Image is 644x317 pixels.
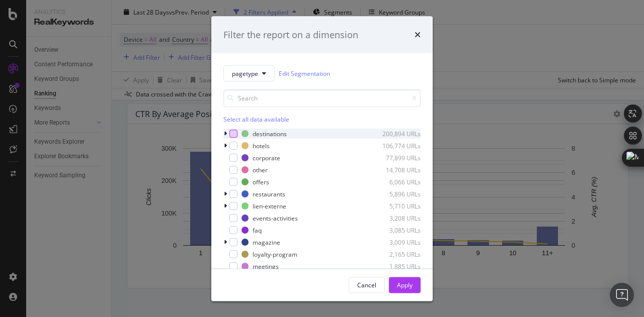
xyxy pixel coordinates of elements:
[253,238,280,246] div: magazine
[223,65,275,81] button: pagetype
[223,28,358,41] div: Filter the report on a dimension
[253,141,270,150] div: hotels
[253,129,287,138] div: destinations
[253,226,262,234] div: faq
[279,68,330,78] a: Edit Segmentation
[371,262,421,270] div: 1,885 URLs
[232,69,258,77] span: pagetype
[223,89,421,107] input: Search
[415,28,421,41] div: times
[371,177,421,186] div: 6,066 URLs
[389,277,421,293] button: Apply
[253,250,297,258] div: loyalty-program
[253,165,268,174] div: other
[371,141,421,150] div: 106,774 URLs
[371,165,421,174] div: 14,708 URLs
[371,153,421,162] div: 77,899 URLs
[371,238,421,246] div: 3,009 URLs
[371,129,421,138] div: 200,894 URLs
[371,226,421,234] div: 3,085 URLs
[371,189,421,198] div: 5,896 URLs
[253,189,285,198] div: restaurants
[397,280,413,289] div: Apply
[253,262,279,270] div: meetings
[357,280,376,289] div: Cancel
[349,277,385,293] button: Cancel
[371,214,421,222] div: 3,208 URLs
[253,201,286,210] div: lien-externe
[223,115,421,124] div: Select all data available
[371,201,421,210] div: 5,710 URLs
[211,16,433,301] div: modal
[610,283,634,307] div: Open Intercom Messenger
[253,177,269,186] div: offers
[253,214,298,222] div: events-activities
[253,153,280,162] div: corporate
[371,250,421,258] div: 2,165 URLs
